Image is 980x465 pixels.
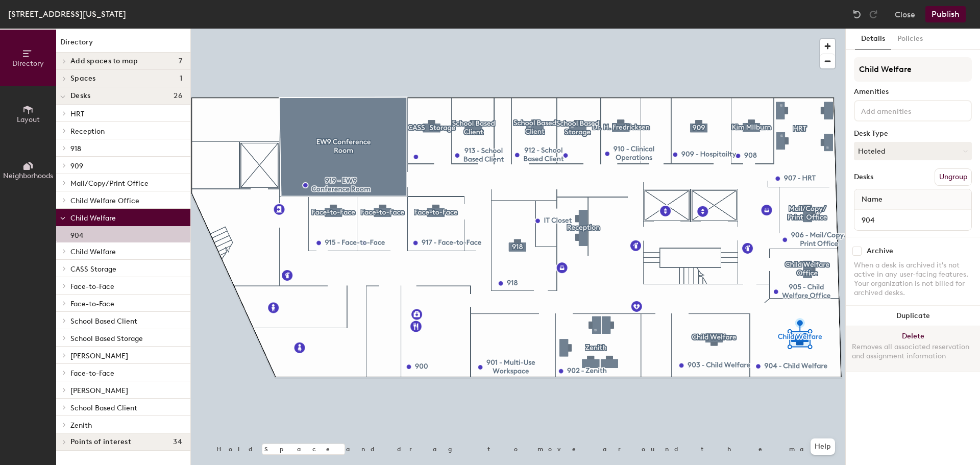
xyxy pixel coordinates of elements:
[70,92,90,100] span: Desks
[925,6,966,22] button: Publish
[855,29,891,50] button: Details
[56,37,190,53] h1: Directory
[70,352,128,360] span: [PERSON_NAME]
[856,213,969,227] input: Unnamed desk
[70,110,84,118] span: HRT
[854,130,972,138] div: Desk Type
[70,369,114,378] span: Face-to-Face
[17,115,40,124] span: Layout
[70,334,143,343] span: School Based Storage
[856,190,888,209] span: Name
[70,127,105,136] span: Reception
[70,438,131,446] span: Points of interest
[174,92,182,100] span: 26
[70,197,139,205] span: Child Welfare Office
[179,57,182,65] span: 7
[180,75,182,83] span: 1
[70,248,116,256] span: Child Welfare
[852,9,862,19] img: Undo
[811,438,835,455] button: Help
[70,162,83,170] span: 909
[895,6,915,22] button: Close
[852,342,974,361] div: Removes all associated reservation and assignment information
[854,88,972,96] div: Amenities
[854,173,873,181] div: Desks
[70,300,114,308] span: Face-to-Face
[70,282,114,291] span: Face-to-Face
[859,104,951,116] input: Add amenities
[70,265,116,274] span: CASS Storage
[3,172,53,180] span: Neighborhoods
[70,214,116,223] span: Child Welfare
[867,247,893,255] div: Archive
[70,404,137,412] span: School Based Client
[173,438,182,446] span: 34
[70,144,81,153] span: 918
[935,168,972,186] button: Ungroup
[70,421,92,430] span: Zenith
[70,386,128,395] span: [PERSON_NAME]
[70,57,138,65] span: Add spaces to map
[70,317,137,326] span: School Based Client
[8,8,126,20] div: [STREET_ADDRESS][US_STATE]
[854,261,972,298] div: When a desk is archived it's not active in any user-facing features. Your organization is not bil...
[854,142,972,160] button: Hoteled
[70,179,149,188] span: Mail/Copy/Print Office
[846,326,980,371] button: DeleteRemoves all associated reservation and assignment information
[70,228,83,240] p: 904
[70,75,96,83] span: Spaces
[891,29,929,50] button: Policies
[846,306,980,326] button: Duplicate
[868,9,878,19] img: Redo
[12,59,44,68] span: Directory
